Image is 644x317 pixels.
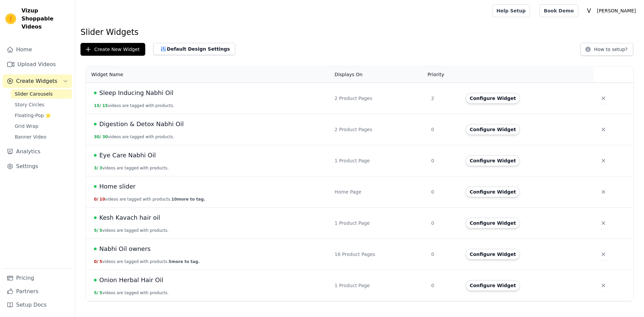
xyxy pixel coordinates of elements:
button: 3/ 3videos are tagged with products. [94,165,169,171]
a: Home [3,43,72,56]
button: Delete widget [597,155,609,167]
button: Configure Widget [466,218,520,228]
th: Widget Name [86,66,331,83]
img: Vizup [5,13,16,24]
span: 10 more to tag. [171,197,205,202]
span: Live Published [94,92,97,94]
button: Configure Widget [466,249,520,260]
text: V [587,7,591,14]
a: Analytics [3,145,72,158]
p: [PERSON_NAME] [594,5,639,17]
span: 5 [100,290,102,295]
span: 5 / [94,290,98,295]
a: Banner Video [11,132,72,142]
td: 0 [427,270,462,301]
button: Configure Widget [466,187,520,197]
span: Eye Care Nabhi Oil [99,151,156,160]
span: 5 [100,228,102,233]
td: 0 [427,176,462,208]
a: Upload Videos [3,58,72,71]
span: 5 / [94,228,98,233]
td: 0 [427,145,462,176]
button: Configure Widget [466,155,520,166]
button: 5/ 5videos are tagged with products. [94,290,169,296]
span: Create Widgets [16,77,57,85]
span: 15 / [94,103,101,108]
span: 3 [100,166,102,170]
a: Pricing [3,271,72,285]
button: Delete widget [597,248,609,260]
div: 2 Product Pages [335,95,423,102]
a: Book Demo [539,4,578,17]
span: Onion Herbal Hair Oil [99,275,163,285]
span: Slider Carousels [15,91,53,97]
span: 10 [100,197,105,202]
button: 30/ 30videos are tagged with products. [94,134,174,140]
span: Vizup Shoppable Videos [21,7,69,31]
td: 0 [427,208,462,239]
span: Floating-Pop ⭐ [15,112,51,119]
button: Delete widget [597,123,609,136]
div: 2 Product Pages [335,126,423,133]
span: 5 more to tag. [169,259,200,264]
span: Live Published [94,154,97,157]
h1: Slider Widgets [80,27,639,38]
a: Slider Carousels [11,89,72,99]
td: 0 [427,114,462,145]
a: Grid Wrap [11,121,72,131]
span: Digestion & Detox Nabhi Oil [99,119,184,129]
span: Live Published [94,279,97,281]
div: 1 Product Page [335,282,423,289]
span: 3 / [94,166,98,170]
span: 5 [100,259,102,264]
a: Setup Docs [3,298,72,312]
button: 5/ 5videos are tagged with products. [94,228,169,233]
span: Live Published [94,248,97,250]
button: Configure Widget [466,280,520,291]
span: Live Published [94,123,97,125]
button: 0/ 5videos are tagged with products.5more to tag. [94,259,200,264]
button: Configure Widget [466,124,520,135]
button: Delete widget [597,186,609,198]
span: Kesh Kavach hair oil [99,213,160,222]
a: Floating-Pop ⭐ [11,111,72,120]
span: 0 / [94,259,98,264]
button: V [PERSON_NAME] [584,5,639,17]
button: Delete widget [597,279,609,292]
td: 0 [427,239,462,270]
div: Home Page [335,189,423,195]
th: Priority [427,66,462,83]
span: Home slider [99,182,136,191]
button: Delete widget [597,92,609,104]
a: Settings [3,160,72,173]
span: Grid Wrap [15,123,38,129]
div: 16 Product Pages [335,251,423,258]
button: Configure Widget [466,93,520,104]
button: Default Design Settings [153,43,235,55]
span: 0 / [94,197,98,202]
button: 15/ 15videos are tagged with products. [94,103,174,108]
button: How to setup? [580,43,633,56]
a: Story Circles [11,100,72,109]
span: Banner Video [15,134,46,140]
th: Displays On [331,66,427,83]
a: Help Setup [492,4,530,17]
span: Live Published [94,216,97,219]
span: Nabhi Oil owners [99,244,151,254]
span: 15 [102,103,108,108]
span: 30 / [94,135,101,139]
button: Create Widgets [3,74,72,88]
div: 1 Product Page [335,220,423,226]
a: How to setup? [580,48,633,54]
span: Story Circles [15,101,44,108]
button: Delete widget [597,217,609,229]
span: Live Published [94,185,97,188]
a: Partners [3,285,72,298]
button: Create New Widget [80,43,145,56]
span: Sleep Inducing Nabhi Oil [99,88,173,98]
td: 2 [427,83,462,114]
span: 30 [102,135,108,139]
div: 1 Product Page [335,157,423,164]
button: 0/ 10videos are tagged with products.10more to tag. [94,197,205,202]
